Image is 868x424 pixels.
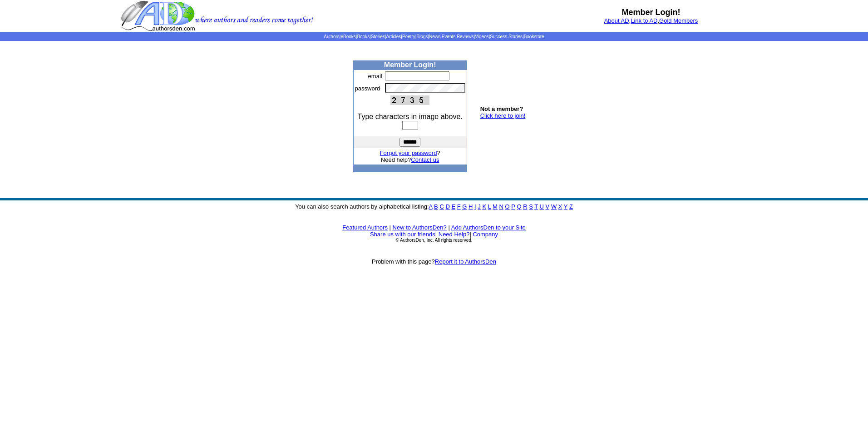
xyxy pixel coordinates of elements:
font: | [435,231,437,238]
a: D [445,203,449,210]
a: Link to AD [631,17,657,24]
a: N [499,203,503,210]
a: Contact us [411,156,439,163]
a: P [511,203,515,210]
font: Type characters in image above. [358,113,463,120]
a: eBooks [340,34,355,39]
a: Z [569,203,573,210]
font: | [390,224,391,231]
a: Events [442,34,456,39]
a: Authors [324,34,339,39]
a: Report it to AuthorsDen [435,258,496,265]
a: Q [517,203,521,210]
a: M [493,203,498,210]
a: Forgot your password [380,150,437,156]
a: Reviews [457,34,474,39]
font: email [368,73,382,80]
font: , , [604,17,698,24]
a: Videos [475,34,488,39]
a: X [558,203,562,210]
a: V [546,203,550,210]
a: O [505,203,510,210]
a: H [469,203,473,210]
font: © AuthorsDen, Inc. All rights reserved. [395,238,472,243]
b: Member Login! [384,61,436,69]
a: J [478,203,481,210]
a: T [534,203,538,210]
font: You can also search authors by alphabetical listing: [295,203,573,210]
a: Bookstore [524,34,544,39]
a: Books [357,34,370,39]
b: Not a member? [480,105,523,112]
a: L [488,203,491,210]
a: Company [473,231,498,238]
a: Click here to join! [480,112,526,119]
a: W [551,203,557,210]
a: Gold Members [659,17,698,24]
a: Share us with our friends [370,231,435,238]
font: password [355,85,380,92]
span: | | | | | | | | | | | | [324,34,544,39]
a: U [540,203,544,210]
a: New to AuthorsDen? [393,224,447,231]
a: B [434,203,438,210]
font: Problem with this page? [372,258,496,265]
a: E [451,203,455,210]
a: Need Help? [439,231,470,238]
a: S [529,203,533,210]
a: News [429,34,440,39]
a: R [523,203,527,210]
font: | [469,231,498,238]
a: Stories [371,34,385,39]
a: Featured Authors [342,224,388,231]
a: F [457,203,461,210]
img: This Is CAPTCHA Image [390,95,429,105]
b: Member Login! [622,8,681,17]
a: K [482,203,486,210]
a: I [474,203,476,210]
a: Poetry [402,34,415,39]
a: C [439,203,444,210]
a: G [462,203,467,210]
font: Need help? [381,156,439,163]
a: Y [564,203,567,210]
font: ? [380,150,440,156]
a: Articles [386,34,401,39]
a: Success Stories [490,34,523,39]
font: | [448,224,449,231]
a: Add AuthorsDen to your Site [451,224,526,231]
a: About AD [604,17,629,24]
a: Blogs [416,34,428,39]
a: A [429,203,433,210]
